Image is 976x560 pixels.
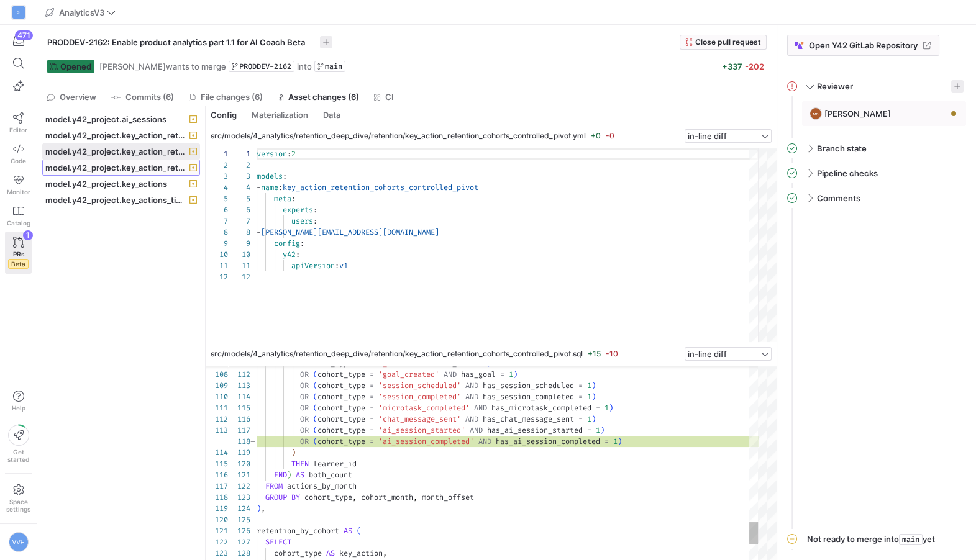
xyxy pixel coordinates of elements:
[591,414,596,424] span: )
[824,109,891,119] span: [PERSON_NAME]
[206,402,228,413] div: 111
[335,261,339,271] span: :
[5,30,32,52] button: 471
[810,107,822,120] div: MB
[45,114,166,124] span: model.y42_project.ai_sessions
[317,369,365,379] span: cohort_type
[465,414,478,424] span: AND
[229,61,294,72] a: PRODDEV-2162
[228,425,250,436] div: 117
[361,492,413,502] span: cohort_month
[722,61,742,71] span: +337
[483,381,574,391] span: has_session_scheduled
[7,219,30,227] span: Catalog
[613,436,618,446] span: 1
[787,101,966,138] div: Reviewer
[206,525,228,536] div: 121
[317,392,365,402] span: cohort_type
[695,38,761,47] span: Close pull request
[45,130,187,140] span: model.y42_project.key_action_retention_cohorts
[261,183,278,192] span: name
[787,163,966,183] mat-expansion-panel-header: Pipeline checks
[385,93,394,101] span: CI
[604,436,609,446] span: =
[578,381,583,391] span: =
[206,182,228,193] div: 4
[591,381,596,391] span: )
[45,147,187,156] span: model.y42_project.key_action_retention_cohorts_controlled_pivot
[8,259,29,269] span: Beta
[228,249,250,260] div: 10
[300,403,309,413] span: OR
[487,425,583,435] span: has_ai_session_started
[313,403,317,413] span: (
[59,7,104,17] span: AnalyticsV3
[313,381,317,391] span: (
[42,111,200,127] a: model.y42_project.ai_sessions
[42,160,200,176] a: model.y42_project.key_action_retention_cohorts_pivot
[5,232,32,274] a: PRsBeta1
[787,188,966,208] mat-expansion-panel-header: Comments
[206,160,228,171] div: 2
[11,404,26,412] span: Help
[688,349,727,359] span: in-line diff
[383,548,387,558] span: ,
[206,481,228,492] div: 117
[587,414,591,424] span: 1
[688,131,727,141] span: in-line diff
[206,447,228,458] div: 114
[300,381,309,391] span: OR
[206,238,228,249] div: 9
[228,548,250,559] div: 128
[228,160,250,171] div: 2
[228,413,250,425] div: 116
[228,148,250,160] div: 1
[5,201,32,232] a: Catalog
[257,227,261,237] span: -
[300,425,309,435] span: OR
[899,534,923,545] span: main
[228,391,250,402] div: 114
[206,492,228,503] div: 118
[600,425,604,435] span: )
[206,227,228,238] div: 8
[228,402,250,413] div: 115
[283,250,296,260] span: y42
[228,260,250,271] div: 11
[9,532,29,552] div: VVE
[228,238,250,249] div: 9
[309,470,352,480] span: both_count
[339,261,348,271] span: v1
[474,403,487,413] span: AND
[15,30,33,40] div: 471
[291,194,296,204] span: :
[596,403,600,413] span: =
[5,479,32,518] a: Spacesettings
[817,168,878,178] span: Pipeline checks
[206,413,228,425] div: 112
[465,392,478,402] span: AND
[500,369,504,379] span: =
[509,369,513,379] span: 1
[313,369,317,379] span: (
[274,194,291,204] span: meta
[99,61,166,71] span: [PERSON_NAME]
[206,271,228,282] div: 12
[787,138,966,158] mat-expansion-panel-header: Branch state
[283,171,287,181] span: :
[45,163,187,173] span: model.y42_project.key_action_retention_cohorts_pivot
[206,380,228,391] div: 109
[60,93,96,101] span: Overview
[807,534,935,545] div: Not ready to merge into yet
[257,171,283,181] span: models
[378,392,461,402] span: 'session_completed'
[370,381,374,391] span: =
[339,548,383,558] span: key_action
[11,157,26,165] span: Code
[228,204,250,215] div: 6
[817,143,867,153] span: Branch state
[228,458,250,469] div: 120
[274,548,322,558] span: cohort_type
[7,188,30,196] span: Monitor
[370,369,374,379] span: =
